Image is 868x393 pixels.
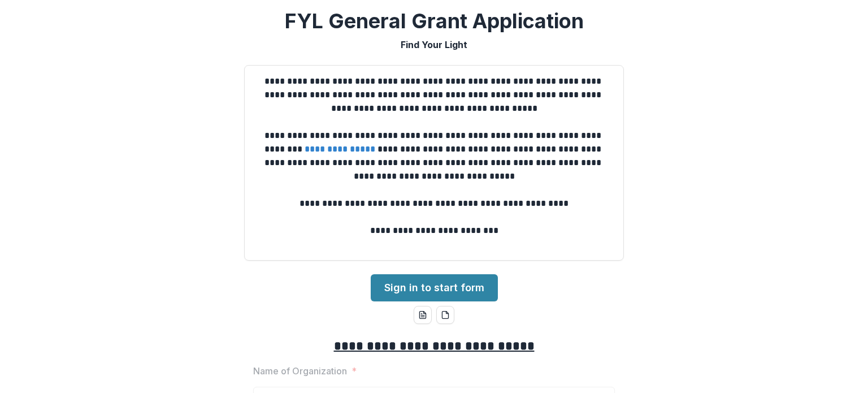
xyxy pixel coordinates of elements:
button: word-download [414,306,432,324]
p: Find Your Light [401,38,467,51]
button: pdf-download [436,306,454,324]
h2: FYL General Grant Application [285,9,584,33]
a: Sign in to start form [371,274,498,301]
p: Name of Organization [253,364,347,378]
